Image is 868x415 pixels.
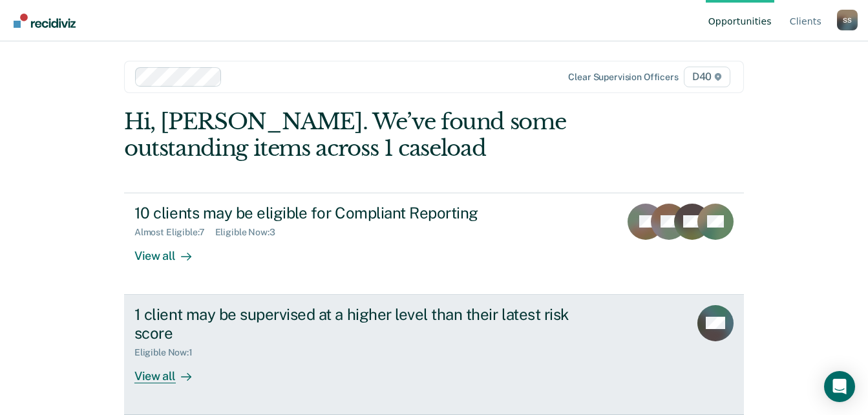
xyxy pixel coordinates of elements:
[134,227,215,238] div: Almost Eligible : 7
[134,204,588,222] div: 10 clients may be eligible for Compliant Reporting
[134,238,207,263] div: View all
[124,295,744,415] a: 1 client may be supervised at a higher level than their latest risk scoreEligible Now:1View all
[837,10,858,30] div: S S
[134,305,588,343] div: 1 client may be supervised at a higher level than their latest risk score
[568,72,678,83] div: Clear supervision officers
[124,109,620,162] div: Hi, [PERSON_NAME]. We’ve found some outstanding items across 1 caseload
[215,227,286,238] div: Eligible Now : 3
[824,371,855,402] div: Open Intercom Messenger
[14,14,76,28] img: Recidiviz
[134,358,207,383] div: View all
[134,347,203,358] div: Eligible Now : 1
[124,193,744,295] a: 10 clients may be eligible for Compliant ReportingAlmost Eligible:7Eligible Now:3View all
[837,10,858,30] button: Profile dropdown button
[684,67,730,87] span: D40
